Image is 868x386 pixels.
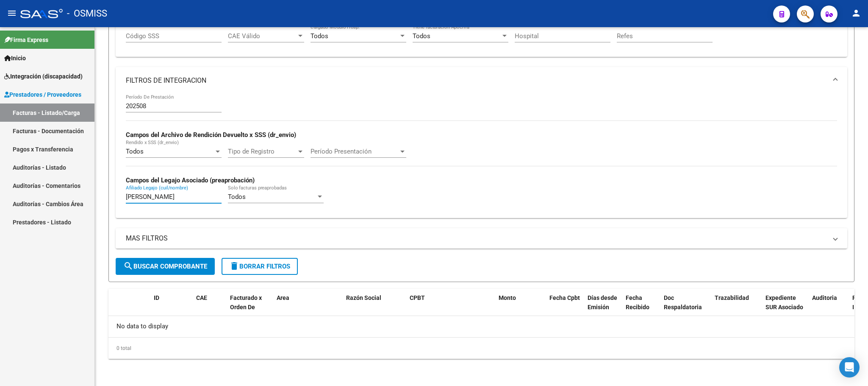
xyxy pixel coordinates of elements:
[839,357,860,378] div: Open Intercom Messenger
[123,263,207,270] span: Buscar Comprobante
[343,289,406,326] datatable-header-cell: Razón Social
[715,294,749,301] span: Trazabilidad
[150,289,193,326] datatable-header-cell: ID
[311,32,328,40] span: Todos
[546,289,584,326] datatable-header-cell: Fecha Cpbt
[126,131,296,139] strong: Campos del Archivo de Rendición Devuelto x SSS (dr_envio)
[7,8,17,18] mat-icon: menu
[230,294,262,311] span: Facturado x Orden De
[4,90,81,99] span: Prestadores / Proveedores
[108,316,854,337] div: No data to display
[229,263,290,270] span: Borrar Filtros
[116,67,847,94] mat-expansion-panel-header: FILTROS DE INTEGRACION
[346,294,381,301] span: Razón Social
[765,294,803,311] span: Expediente SUR Asociado
[108,338,854,359] div: 0 total
[4,35,48,45] span: Firma Express
[228,148,297,155] span: Tipo de Registro
[660,289,711,326] datatable-header-cell: Doc Respaldatoria
[116,228,847,249] mat-expansion-panel-header: MAS FILTROS
[851,8,861,18] mat-icon: person
[277,294,289,301] span: Area
[116,258,215,275] button: Buscar Comprobante
[410,294,425,301] span: CPBT
[126,76,827,85] mat-panel-title: FILTROS DE INTEGRACION
[588,294,617,311] span: Días desde Emisión
[413,32,430,40] span: Todos
[273,289,330,326] datatable-header-cell: Area
[126,176,255,184] strong: Campos del Legajo Asociado (preaprobación)
[812,294,837,301] span: Auditoria
[762,289,809,326] datatable-header-cell: Expediente SUR Asociado
[584,289,622,326] datatable-header-cell: Días desde Emisión
[154,294,159,301] span: ID
[193,289,227,326] datatable-header-cell: CAE
[123,261,133,271] mat-icon: search
[495,289,546,326] datatable-header-cell: Monto
[116,94,847,218] div: FILTROS DE INTEGRACION
[4,53,26,63] span: Inicio
[406,289,495,326] datatable-header-cell: CPBT
[228,32,297,40] span: CAE Válido
[809,289,849,326] datatable-header-cell: Auditoria
[499,294,516,301] span: Monto
[126,234,827,243] mat-panel-title: MAS FILTROS
[711,289,762,326] datatable-header-cell: Trazabilidad
[126,148,144,155] span: Todos
[196,294,207,301] span: CAE
[622,289,660,326] datatable-header-cell: Fecha Recibido
[222,258,298,275] button: Borrar Filtros
[664,294,702,311] span: Doc Respaldatoria
[67,4,107,23] span: - OSMISS
[4,72,83,81] span: Integración (discapacidad)
[227,289,273,326] datatable-header-cell: Facturado x Orden De
[311,148,399,155] span: Período Presentación
[228,193,246,201] span: Todos
[626,294,649,311] span: Fecha Recibido
[229,261,239,271] mat-icon: delete
[549,294,580,301] span: Fecha Cpbt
